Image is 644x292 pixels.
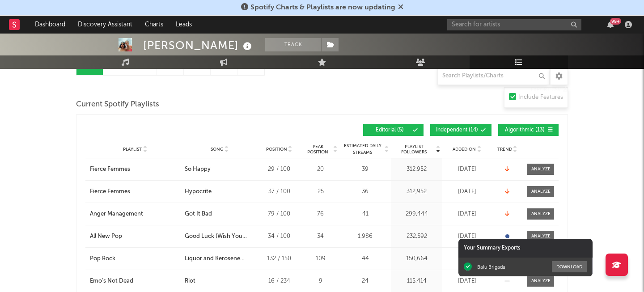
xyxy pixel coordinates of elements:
a: Discovery Assistant [72,16,139,34]
span: Playlist [123,147,142,152]
span: Independent ( 14 ) [436,127,478,133]
div: 16 / 234 [259,277,299,286]
div: 79 / 100 [259,210,299,219]
span: Current Spotify Playlists [76,99,159,110]
div: [DATE] [445,187,489,196]
span: Peak Position [304,144,332,155]
a: Emo’s Not Dead [90,277,180,286]
div: 41 [342,210,389,219]
a: Anger Management [90,210,180,219]
div: 312,952 [393,187,440,196]
div: [PERSON_NAME] [143,38,254,53]
div: Hypocrite [185,187,212,196]
a: Pop Rock [90,254,180,263]
a: All New Pop [90,232,180,241]
div: Emo’s Not Dead [90,277,133,286]
div: [DATE] [445,165,489,174]
div: 24 [342,277,389,286]
div: So Happy [185,165,211,174]
span: Position [266,147,287,152]
div: 132 / 150 [259,254,299,263]
span: Playlist Followers [393,144,435,155]
div: 232,592 [393,232,440,241]
div: Fierce Femmes [90,165,130,174]
div: 39 [342,165,389,174]
div: All New Pop [90,232,122,241]
a: Leads [169,16,198,34]
div: 25 [304,187,337,196]
div: Balu Brigada [477,264,505,270]
div: 115,414 [393,277,440,286]
div: Pop Rock [90,254,115,263]
div: 37 / 100 [259,187,299,196]
button: Independent(14) [430,124,491,136]
a: Dashboard [29,16,72,34]
div: [DATE] [445,210,489,219]
div: 44 [342,254,389,263]
div: Got It Bad [185,210,212,219]
div: [DATE] [445,277,489,286]
a: Fierce Femmes [90,187,180,196]
div: 34 [304,232,337,241]
span: Spotify Charts & Playlists are now updating [250,4,395,11]
span: Song [211,147,224,152]
button: 99+ [607,21,614,28]
button: Download [552,261,587,272]
button: Algorithmic(13) [498,124,559,136]
div: Fierce Femmes [90,187,130,196]
span: Algorithmic ( 13 ) [504,127,545,133]
div: Anger Management [90,210,143,219]
div: 36 [342,187,389,196]
button: Editorial(5) [363,124,424,136]
div: Include Features [518,92,563,103]
div: 9 [304,277,337,286]
span: Estimated Daily Streams [342,143,383,156]
input: Search for artists [447,19,581,30]
div: 150,664 [393,254,440,263]
div: 76 [304,210,337,219]
span: Dismiss [398,4,403,11]
a: Charts [139,16,169,34]
div: 312,952 [393,165,440,174]
div: Your Summary Exports [458,239,593,258]
div: 29 / 100 [259,165,299,174]
div: 1,986 [342,232,389,241]
a: Fierce Femmes [90,165,180,174]
div: Liquor and Kerosene (feat. The [US_STATE]) [185,254,254,263]
div: 109 [304,254,337,263]
div: [DATE] [445,254,489,263]
div: Riot [185,277,195,286]
div: 299,444 [393,210,440,219]
button: Track [265,38,321,51]
div: Good Luck (Wish You Hell) [185,232,254,241]
div: 34 / 100 [259,232,299,241]
span: Editorial ( 5 ) [369,127,410,133]
span: Added On [453,147,476,152]
input: Search Playlists/Charts [437,67,549,85]
div: [DATE] [445,232,489,241]
div: 20 [304,165,337,174]
span: Trend [497,147,512,152]
div: 99 + [610,18,621,25]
